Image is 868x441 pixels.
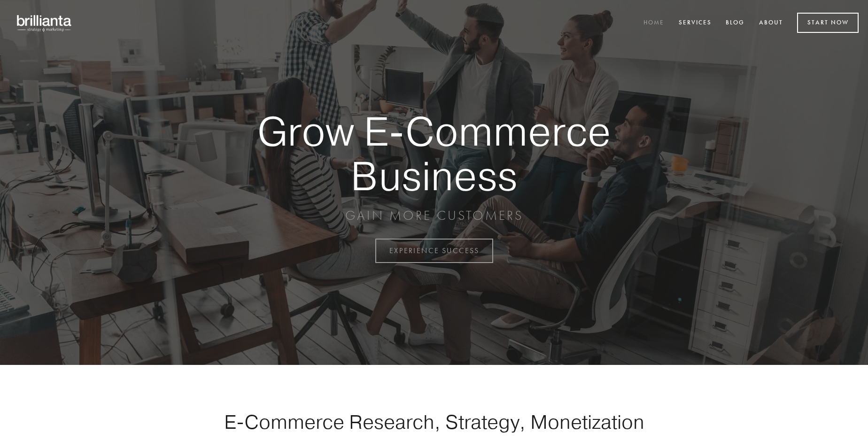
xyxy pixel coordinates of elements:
a: Services [673,15,718,31]
a: Home [637,15,670,31]
a: Blog [720,15,751,31]
p: GAIN MORE CUSTOMERS [225,207,643,224]
h1: E-Commerce Research, Strategy, Monetization [194,410,674,433]
img: brillianta - research, strategy, marketing [9,9,80,37]
a: Start Now [797,13,859,33]
a: About [753,15,789,31]
strong: Grow E-Commerce Business [225,109,643,198]
a: EXPERIENCE SUCCESS [375,239,493,263]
